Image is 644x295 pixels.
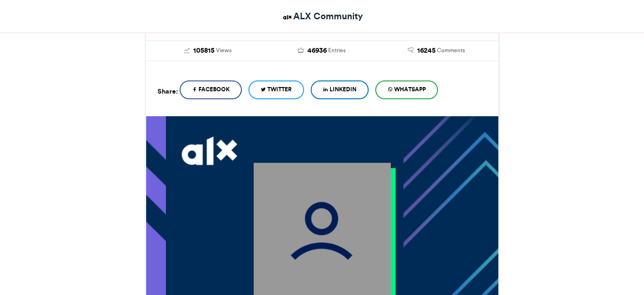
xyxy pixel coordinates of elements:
[311,80,369,99] a: LinkedIn
[281,11,293,23] img: ALX Community
[281,9,363,23] a: ALX Community
[267,85,292,94] span: Twitter
[307,46,327,56] span: 46936
[180,80,242,99] a: Facebook
[375,80,438,99] a: WhatsApp
[272,46,372,56] a: 46936 Entries
[216,46,231,55] span: Views
[328,46,346,55] span: Entries
[437,46,465,55] span: Comments
[386,46,487,56] a: 16245 Comments
[198,85,230,94] span: Facebook
[157,46,258,56] a: 105815 Views
[157,85,178,97] h5: Share:
[193,46,215,56] span: 105815
[248,80,304,99] a: Twitter
[330,85,356,94] span: LinkedIn
[417,46,436,56] span: 16245
[394,85,426,94] span: WhatsApp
